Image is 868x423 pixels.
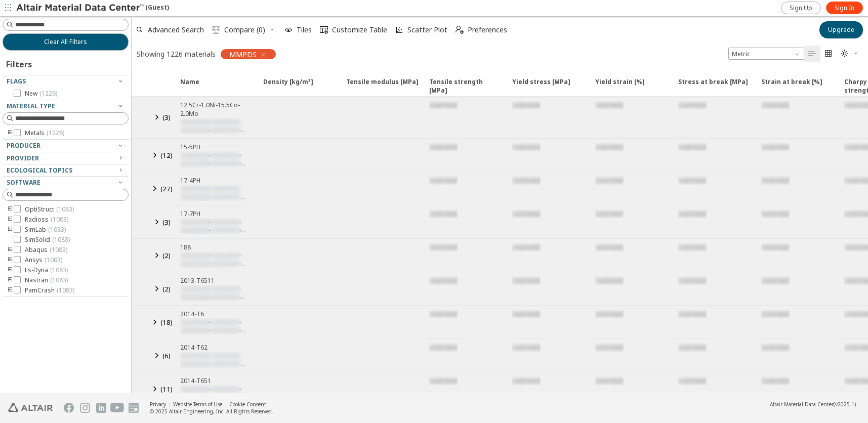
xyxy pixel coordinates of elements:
span: restricted [429,243,458,251]
span: restricted [211,218,239,226]
span: restricted [678,143,707,151]
a: Website Terms of Use [173,401,222,408]
span: Customize Table [332,26,387,33]
span: restricted [595,143,624,151]
span: restricted [180,125,209,134]
span: restricted [595,310,624,318]
button: (2) [152,243,174,268]
div: (Guest) [16,3,169,13]
div: 17-7PH [180,209,257,218]
i: toogle group [7,286,14,294]
span: restricted [678,376,707,385]
span: restricted [678,276,707,285]
span: restricted [180,301,209,309]
span: restricted [761,376,790,385]
a: Cookie Consent [229,401,266,408]
span: restricted [180,184,209,193]
span: restricted [211,117,239,126]
i:  [456,26,464,34]
span: Software [7,178,40,187]
div: Showing 1226 materials [137,49,216,59]
span: Advanced Search [148,26,204,33]
i: toogle group [7,246,14,254]
div: (v2025.1) [770,401,856,408]
span: ( 1083 ) [56,205,74,214]
span: ( 1083 ) [45,256,62,264]
span: ( 1083 ) [48,225,66,234]
div: - - - - [180,118,257,134]
span: Ls-Dyna [25,266,68,274]
div: - - - - [180,251,257,268]
span: Density [kg/m³] [257,77,340,96]
button: Ecological Topics [3,164,129,177]
span: ( 3 ) [162,113,171,122]
span: restricted [180,359,209,368]
span: restricted [211,359,239,368]
span: restricted [180,267,209,276]
span: restricted [180,200,209,209]
i:  [212,26,220,34]
span: restricted [429,376,458,385]
i: toogle group [7,266,14,274]
button: Software [3,177,129,189]
span: Radioss [25,216,68,224]
span: Sign In [835,4,854,12]
span: restricted [180,218,209,226]
span: restricted [595,176,624,185]
button: (27) [152,176,174,201]
span: Nastran [25,276,68,284]
span: Stress at break [MPa] [678,77,748,96]
span: restricted [678,101,707,109]
span: restricted [211,292,239,301]
span: restricted [180,385,209,393]
span: ( 2 ) [162,251,171,260]
a: Privacy [150,401,166,408]
button: (3) [152,101,174,134]
button: Upgrade [819,21,863,38]
span: restricted [180,292,209,301]
button: (6) [152,343,174,368]
div: © 2025 Altair Engineering, Inc. All Rights Reserved. [150,408,273,415]
span: ( 1226 ) [47,129,64,137]
span: Tensile strength [MPa] [423,77,506,96]
span: ( 18 ) [160,318,173,327]
span: restricted [678,343,707,352]
span: ( 6 ) [162,351,171,360]
span: restricted [512,376,541,385]
i:  [824,50,833,58]
span: restricted [180,226,209,234]
a: Sign In [826,2,863,14]
span: restricted [180,259,209,268]
span: restricted [512,143,541,151]
i: toogle group [7,205,14,214]
span: restricted [180,326,209,334]
div: 17-4PH [180,176,257,185]
button: (3) [152,209,174,234]
span: restricted [180,192,209,201]
span: ( 2 ) [162,284,171,293]
div: - - - - [180,151,257,167]
span: ( 1226 ) [39,89,57,98]
span: Strain at break [%] [761,77,822,96]
div: 2014-T651 [180,376,257,385]
i: toogle group [7,256,14,264]
span: Yield strain [%] [589,77,672,96]
button: Tile View [820,46,837,62]
span: Metals [25,129,64,137]
span: restricted [429,143,458,151]
span: Material Type [7,102,55,110]
span: restricted [211,259,239,268]
span: Producer [7,141,40,150]
i:  [320,26,328,34]
button: Flags [3,75,129,88]
img: Altair Engineering [8,403,53,412]
span: restricted [211,284,239,293]
span: restricted [678,243,707,251]
span: restricted [211,351,239,360]
span: restricted [595,209,624,218]
span: restricted [429,209,458,218]
span: restricted [211,226,239,234]
span: MMPDS [229,50,257,59]
span: Stress at break [MPa] [672,77,755,96]
div: 2014-T6 [180,310,257,318]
